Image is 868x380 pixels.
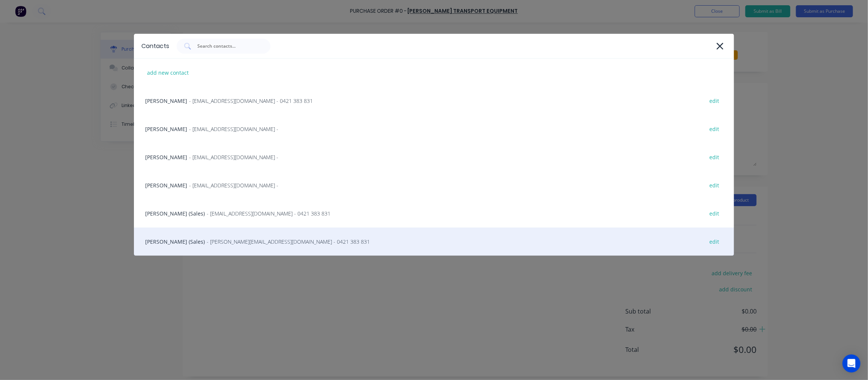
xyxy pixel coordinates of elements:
span: - [EMAIL_ADDRESS][DOMAIN_NAME] - [189,153,278,161]
div: [PERSON_NAME] [134,87,734,115]
span: - [PERSON_NAME][EMAIL_ADDRESS][DOMAIN_NAME] - 0421 383 831 [207,238,370,246]
div: [PERSON_NAME] (Sales) [134,228,734,256]
input: Search contacts... [197,42,259,50]
div: Contacts [141,42,169,51]
span: - [EMAIL_ADDRESS][DOMAIN_NAME] - [189,181,278,189]
div: [PERSON_NAME] [134,115,734,143]
span: - [EMAIL_ADDRESS][DOMAIN_NAME] - [189,125,278,133]
span: - [EMAIL_ADDRESS][DOMAIN_NAME] - 0421 383 831 [207,210,330,217]
div: edit [706,95,723,107]
div: edit [706,208,723,219]
div: edit [706,151,723,163]
div: [PERSON_NAME] (Sales) [134,199,734,228]
div: edit [706,179,723,191]
div: Open Intercom Messenger [842,354,860,372]
div: add new contact [143,67,192,78]
div: edit [706,123,723,135]
div: [PERSON_NAME] [134,171,734,199]
span: - [EMAIL_ADDRESS][DOMAIN_NAME] - 0421 383 831 [189,97,313,105]
div: [PERSON_NAME] [134,143,734,171]
div: edit [706,236,723,247]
